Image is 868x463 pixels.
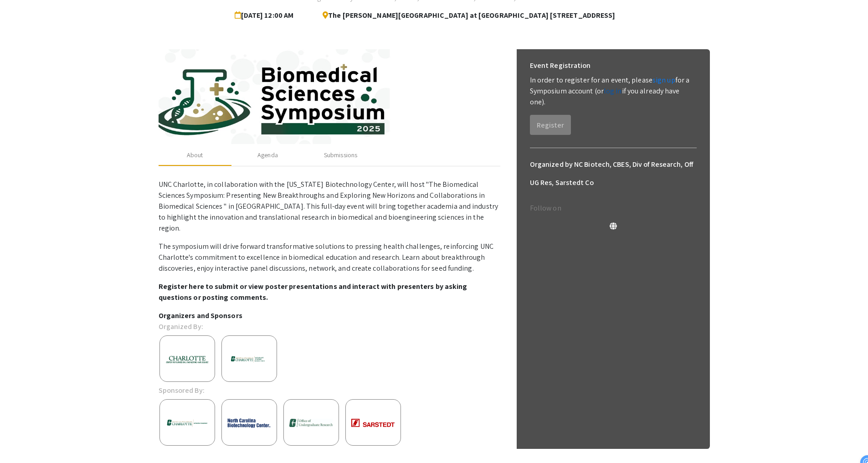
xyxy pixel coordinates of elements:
[160,411,215,435] img: da5d31e0-8827-44e6-b7f3-f62a9021da42.png
[257,150,278,160] div: Agenda
[604,86,622,96] a: log in
[159,385,205,396] p: Sponsored By:
[235,6,298,25] span: [DATE] 12:00 AM
[160,349,215,370] img: 99400116-6a94-431f-b487-d8e0c4888162.png
[222,349,277,370] img: f59c74af-7554-481c-927e-f6e308d3c5c7.png
[530,155,697,192] h6: Organized by NC Biotech, CBES, Div of Research, Off UG Res, Sarstedt Co
[315,6,615,25] span: The [PERSON_NAME][GEOGRAPHIC_DATA] at [GEOGRAPHIC_DATA] [STREET_ADDRESS]
[159,179,500,234] p: UNC Charlotte, in collaboration with the [US_STATE] Biotechnology Center, will host "The Biomedic...
[530,75,697,108] p: In order to register for an event, please for a Symposium account (or if you already have one).
[159,321,203,332] p: Organized By:
[222,412,277,434] img: 8aab3962-c806-44e5-ba27-3c897f6935c1.png
[187,150,203,160] div: About
[7,422,39,456] iframe: Chat
[324,150,357,160] div: Submissions
[159,49,500,144] img: c1384964-d4cf-4e9d-8fb0-60982fefffba.jpg
[530,57,591,75] h6: Event Registration
[530,203,697,214] p: Follow on
[346,413,401,433] img: f5315b08-f0c9-4f05-8500-dc55d2649f1c.png
[284,413,339,433] img: ff6b5d6f-7c6c-465a-8f69-dc556cf32ab4.jpg
[159,241,500,274] p: The symposium will drive forward transformative solutions to pressing health challenges, reinforc...
[652,75,675,85] a: sign up
[530,115,571,135] button: Register
[159,282,467,302] strong: Register here to submit or view poster presentations and interact with presenters by asking quest...
[159,310,500,321] p: Organizers and Sponsors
